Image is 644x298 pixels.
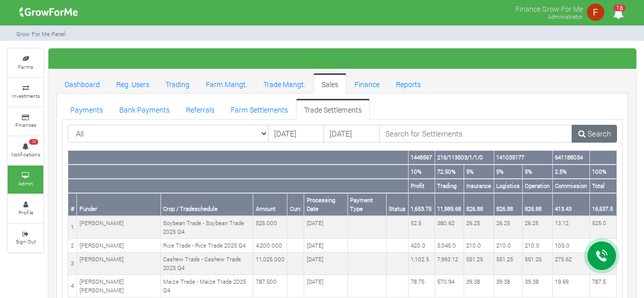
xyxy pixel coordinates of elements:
[8,195,43,223] a: Profile
[57,73,108,94] a: Dashboard
[68,216,77,238] td: 1
[408,253,435,275] td: 1,102.5
[552,253,589,275] td: 275.62
[522,179,552,193] th: Operation
[223,99,296,119] a: Farm Settlements
[464,275,494,297] td: 39.38
[408,165,435,179] th: 10%
[408,239,435,253] td: 420.0
[304,216,348,238] td: [DATE]
[8,166,43,194] a: Admin
[435,165,464,179] th: 72.50%
[589,216,616,238] td: 525.0
[68,275,77,297] td: 4
[287,193,304,216] th: Curr.
[552,216,589,238] td: 13.12
[379,125,573,143] input: Search for Settlements
[111,99,178,119] a: Bank Payments
[522,165,552,179] th: 5%
[296,99,370,119] a: Trade Settlements
[494,151,552,165] th: 141035177
[77,193,161,216] th: Funder
[435,253,464,275] td: 7,993.12
[346,73,388,94] a: Finance
[522,239,552,253] td: 210.0
[16,238,36,245] small: Sign Out
[8,78,43,106] a: Investments
[494,253,522,275] td: 551.25
[160,275,253,297] td: Maize Trade - Maize Trade 2025 Q4
[464,216,494,238] td: 26.25
[464,253,494,275] td: 551.25
[464,239,494,253] td: 210.0
[494,193,522,216] th: 826.88
[313,73,346,94] a: Sales
[108,73,157,94] a: Reg. Users
[68,193,77,216] th: #
[77,239,161,253] td: [PERSON_NAME]
[157,73,198,94] a: Trading
[552,179,589,193] th: Commission
[589,193,616,216] th: 16,537.5
[160,253,253,275] td: Cashew Trade - Cashew Trade 2025 Q4
[253,239,287,253] td: 4,200.000
[589,165,616,179] th: 100%
[255,73,313,94] a: Trade Mangt.
[77,275,161,297] td: [PERSON_NAME] [PERSON_NAME]
[516,2,583,14] p: Finance Grow For Me
[68,253,77,275] td: 3
[62,99,111,119] a: Payments
[464,165,494,179] th: 5%
[435,151,494,165] th: 216/113503/1/1/0
[388,73,429,94] a: Reports
[589,275,616,297] td: 787.5
[408,193,435,216] th: 1,653.75
[435,216,464,238] td: 380.62
[552,165,589,179] th: 2.5%
[324,125,380,143] input: DD/MM/YYYY
[435,179,464,193] th: Trading
[253,253,287,275] td: 11,025.000
[160,193,253,216] th: Crop / Tradeschedule
[12,92,40,99] small: Investments
[77,216,161,238] td: [PERSON_NAME]
[253,216,287,238] td: 525.000
[8,49,43,77] a: Farms
[77,253,161,275] td: [PERSON_NAME]
[494,165,522,179] th: 5%
[15,121,36,128] small: Finances
[68,239,77,253] td: 2
[8,107,43,136] a: Finances
[464,193,494,216] th: 826.88
[304,239,348,253] td: [DATE]
[16,2,82,22] img: growforme image
[160,216,253,238] td: Soybean Trade - Soybean Trade 2025 Q4
[8,224,43,252] a: Sign Out
[494,275,522,297] td: 39.38
[408,275,435,297] td: 78.75
[160,239,253,253] td: Rice Trade - Rice Trade 2025 Q4
[18,63,33,70] small: Farms
[435,193,464,216] th: 11,989.68
[18,180,33,187] small: Admin
[253,193,287,216] th: Amount
[11,151,40,158] small: Notifications
[408,179,435,193] th: Profit
[608,2,628,25] i: Notifications
[178,99,223,119] a: Referrals
[304,193,348,216] th: Processing Date
[29,139,38,145] span: 18
[304,275,348,297] td: [DATE]
[8,137,43,165] a: 18 Notifications
[464,179,494,193] th: Insurance
[608,10,628,19] a: 18
[552,275,589,297] td: 19.69
[589,179,616,193] th: Total
[408,151,435,165] th: 1448567
[552,193,589,216] th: 413.43
[386,193,408,216] th: Status
[548,13,583,20] small: Administrator
[268,125,324,143] input: DD/MM/YYYY
[494,239,522,253] td: 210.0
[613,5,626,11] span: 18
